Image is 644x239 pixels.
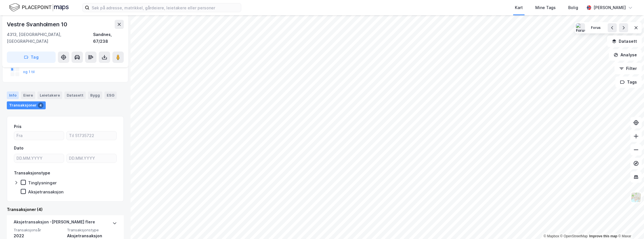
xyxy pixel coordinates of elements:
[9,3,69,12] img: logo.f888ab2527a4732fd821a326f86c7f29.svg
[89,3,241,12] input: Søk på adresse, matrikkel, gårdeiere, leietakere eller personer
[615,76,642,88] button: Tags
[593,4,626,11] div: [PERSON_NAME]
[14,219,95,228] div: Aksjetransaksjon - [PERSON_NAME] flere
[587,23,605,32] button: Forus
[104,91,117,99] div: ESG
[37,91,62,99] div: Leietakere
[609,49,642,61] button: Analyse
[7,91,19,99] div: Info
[38,103,43,108] div: 4
[14,131,64,140] input: Fra
[589,234,617,238] a: Improve this map
[535,4,556,11] div: Mine Tags
[591,25,601,30] div: Forus
[67,131,116,140] input: Til 51735722
[7,20,68,29] div: Vestre Svanholmen 10
[14,170,50,176] div: Transaksjonstype
[7,31,93,45] div: 4313, [GEOGRAPHIC_DATA], [GEOGRAPHIC_DATA]
[7,52,56,63] button: Tag
[14,154,64,163] input: DD.MM.YYYY
[28,180,57,185] div: Tinglysninger
[616,212,644,239] iframe: Chat Widget
[631,192,641,203] img: Z
[607,36,642,47] button: Datasett
[88,91,102,99] div: Bygg
[614,63,642,74] button: Filter
[67,228,117,232] span: Transaksjonstype
[28,189,64,195] div: Aksjetransaksjon
[14,145,24,151] div: Dato
[568,4,578,11] div: Bolig
[67,154,116,163] input: DD.MM.YYYY
[7,206,124,213] div: Transaksjoner (4)
[576,23,585,32] img: Forus
[544,234,559,238] a: Mapbox
[14,228,64,232] span: Transaksjonsår
[7,101,46,109] div: Transaksjoner
[64,91,86,99] div: Datasett
[560,234,588,238] a: OpenStreetMap
[515,4,523,11] div: Kart
[21,91,35,99] div: Eiere
[93,31,124,45] div: Sandnes, 67/238
[14,123,22,130] div: Pris
[616,212,644,239] div: Kontrollprogram for chat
